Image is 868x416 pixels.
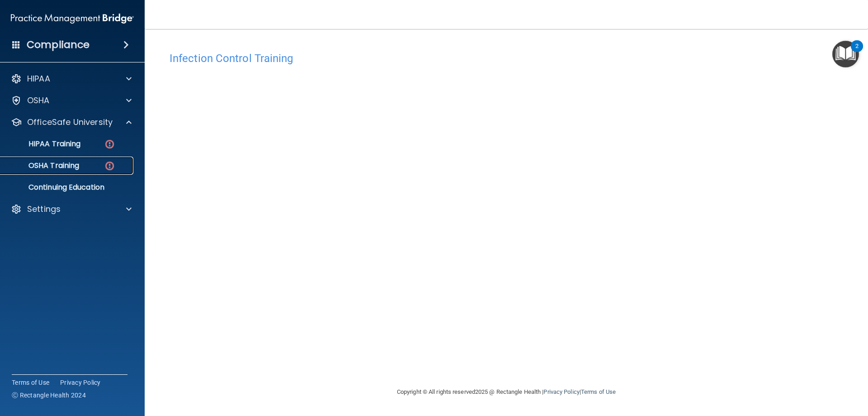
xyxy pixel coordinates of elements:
[11,204,132,215] a: Settings
[543,388,579,395] a: Privacy Policy
[170,69,622,348] iframe: infection-control-training
[11,95,132,106] a: OSHA
[12,378,49,387] a: Terms of Use
[27,117,113,128] p: OfficeSafe University
[832,41,859,67] button: Open Resource Center, 2 new notifications
[855,46,859,58] div: 2
[341,378,671,406] div: Copyright © All rights reserved 2025 @ Rectangle Health | |
[581,388,616,395] a: Terms of Use
[27,73,50,84] p: HIPAA
[6,183,129,192] p: Continuing Education
[12,391,86,400] span: Ⓒ Rectangle Health 2024
[27,38,90,51] h4: Compliance
[104,160,115,172] img: danger-circle.6113f641.png
[6,139,80,148] p: HIPAA Training
[60,378,101,387] a: Privacy Policy
[170,53,843,64] h4: Infection Control Training
[11,117,132,128] a: OfficeSafe University
[27,204,61,215] p: Settings
[11,73,132,84] a: HIPAA
[11,10,134,28] img: PMB logo
[104,139,115,150] img: danger-circle.6113f641.png
[6,161,79,170] p: OSHA Training
[27,95,50,106] p: OSHA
